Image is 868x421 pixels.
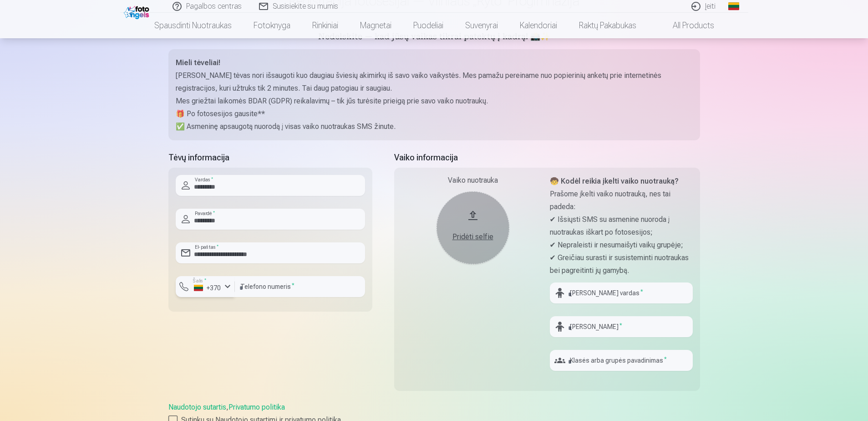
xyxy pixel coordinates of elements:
div: Pridėti selfie [446,231,500,242]
h5: Tėvų informacija [168,151,372,164]
a: Spausdinti nuotraukas [143,13,243,38]
p: ✔ Greičiau surasti ir susisteminti nuotraukas bei pagreitinti jų gamybą. [550,252,693,277]
a: Suvenyrai [454,13,509,38]
p: ✔ Nepraleisti ir nesumaišyti vaikų grupėje; [550,239,693,252]
p: ✔ Išsiųsti SMS su asmenine nuoroda į nuotraukas iškart po fotosesijos; [550,213,693,239]
p: ✅ Asmeninę apsaugotą nuorodą į visas vaiko nuotraukas SMS žinute. [176,120,693,133]
a: Raktų pakabukas [568,13,647,38]
p: Prašome įkelti vaiko nuotrauką, nes tai padeda: [550,188,693,213]
a: Privatumo politika [228,403,285,411]
button: Pridėti selfie [437,191,509,264]
p: 🎁 Po fotosesijos gausite** [176,108,693,120]
a: All products [647,13,725,38]
strong: Mieli tėveliai! [176,58,220,67]
div: +370 [194,283,221,293]
button: Šalis*+370 [176,276,235,297]
strong: 🧒 Kodėl reikia įkelti vaiko nuotrauką? [550,177,679,185]
label: Šalis [190,277,209,284]
a: Rinkiniai [301,13,349,38]
a: Puodeliai [402,13,454,38]
div: Vaiko nuotrauka [401,175,544,186]
a: Kalendoriai [509,13,568,38]
p: [PERSON_NAME] tėvas nori išsaugoti kuo daugiau šviesių akimirkų iš savo vaiko vaikystės. Mes pama... [176,69,693,95]
img: /fa2 [124,4,152,19]
p: Mes griežtai laikomės BDAR (GDPR) reikalavimų – tik jūs turėsite prieigą prie savo vaiko nuotraukų. [176,95,693,108]
a: Magnetai [349,13,402,38]
h5: Vaiko informacija [394,151,700,164]
a: Naudotojo sutartis [168,403,226,411]
a: Fotoknyga [243,13,301,38]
